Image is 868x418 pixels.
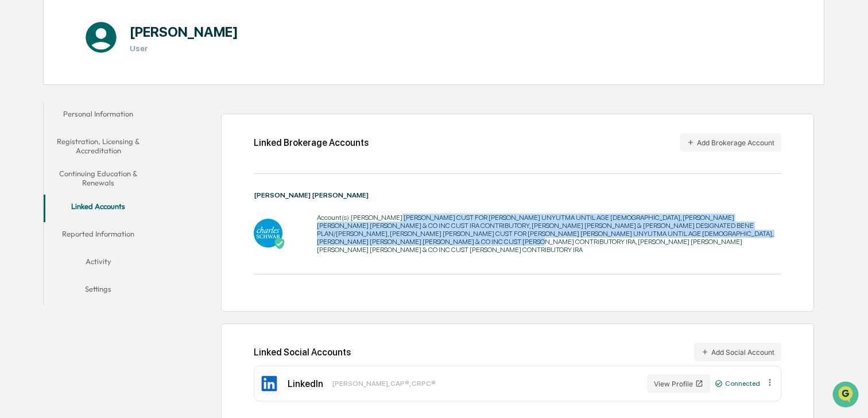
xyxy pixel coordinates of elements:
[7,162,77,183] a: 🔎Data Lookup
[44,102,153,130] button: Personal Information
[680,133,781,152] button: Add Brokerage Account
[81,194,139,203] a: Powered byPylon
[11,168,21,177] div: 🔎
[195,91,209,105] button: Start new chat
[44,277,153,305] button: Settings
[260,374,278,393] img: LinkedIn Icon
[254,343,781,361] div: Linked Social Accounts
[44,130,153,162] button: Registration, Licensing & Accreditation
[39,88,188,99] div: Start new chat
[317,214,781,254] div: Account(s): [PERSON_NAME] [PERSON_NAME] CUST FOR [PERSON_NAME] UNYUTMA UNTIL AGE [DEMOGRAPHIC_DAT...
[332,380,436,388] div: [PERSON_NAME], CAP®, CRPC®
[30,52,189,64] input: Clear
[254,137,369,148] div: Linked Brokerage Accounts
[95,145,142,156] span: Attestations
[11,146,21,155] div: 🖐️
[7,140,79,161] a: 🖐️Preclearance
[39,99,145,109] div: We're available if you need us!
[83,146,92,155] div: 🗄️
[647,374,710,393] button: View Profile
[44,222,153,250] button: Reported Information
[11,24,209,42] p: How can we help?
[114,195,139,203] span: Pylon
[254,191,781,199] div: [PERSON_NAME] [PERSON_NAME]
[79,140,147,161] a: 🗄️Attestations
[288,378,323,389] div: LinkedIn
[11,88,32,109] img: 1746055101610-c473b297-6a78-478c-a979-82029cc54cd1
[694,343,781,361] button: Add Social Account
[44,102,153,305] div: secondary tabs example
[23,145,74,156] span: Preclearance
[254,219,282,247] img: Charles Schwab - Active
[130,24,238,40] h1: [PERSON_NAME]
[23,167,72,178] span: Data Lookup
[715,380,760,388] div: Connected
[44,250,153,277] button: Activity
[44,162,153,195] button: Continuing Education & Renewals
[831,380,862,411] iframe: Open customer support
[130,44,238,53] h3: User
[44,195,153,222] button: Linked Accounts
[274,238,285,249] img: Active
